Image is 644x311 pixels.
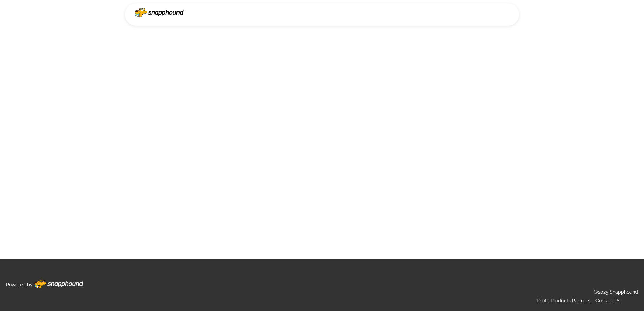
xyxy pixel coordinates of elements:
img: Snapphound Logo [135,8,184,17]
img: Footer [34,280,83,288]
a: Photo Products Partners [537,298,590,303]
p: Powered by [6,281,33,289]
p: ©2025 Snapphound [594,288,638,297]
a: Contact Us [595,298,620,303]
